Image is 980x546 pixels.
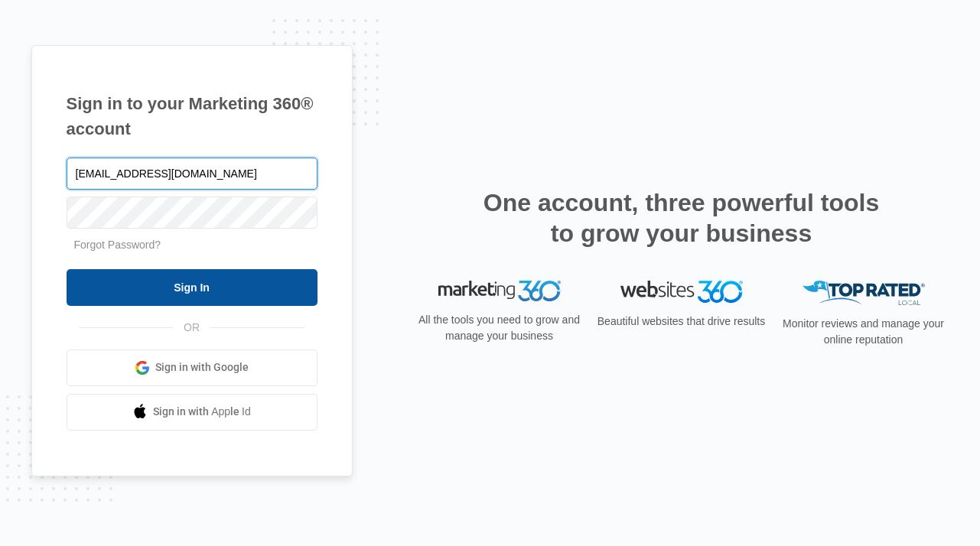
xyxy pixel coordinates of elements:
p: Beautiful websites that drive results [596,314,767,330]
h1: Sign in to your Marketing 360® account [67,91,317,141]
a: Sign in with Google [67,349,317,386]
span: Sign in with Apple Id [153,404,251,420]
p: All the tools you need to grow and manage your business [414,312,585,344]
span: Sign in with Google [155,359,249,375]
img: Top Rated Local [803,281,925,306]
input: Sign In [67,269,317,306]
a: Forgot Password? [74,239,161,251]
img: Marketing 360 [438,281,561,302]
p: Monitor reviews and manage your online reputation [778,316,949,348]
h2: One account, three powerful tools to grow your business [479,187,884,249]
input: Email [67,158,317,190]
a: Sign in with Apple Id [67,394,317,431]
span: OR [173,320,210,336]
img: Websites 360 [620,281,743,303]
